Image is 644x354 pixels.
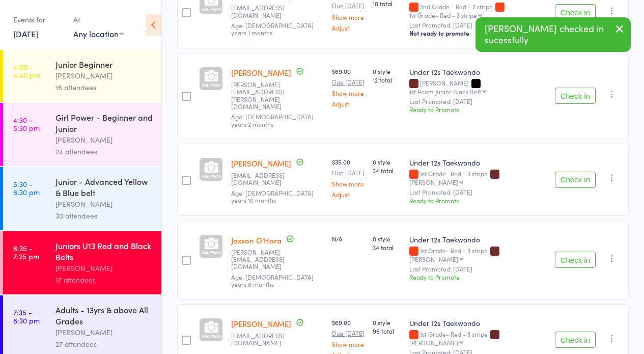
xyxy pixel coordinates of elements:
[13,308,40,324] time: 7:35 - 8:30 pm
[332,90,365,96] a: Show more
[409,188,547,196] small: Last Promoted: [DATE]
[332,24,365,31] a: Adjust
[332,100,365,107] a: Adjust
[55,81,153,93] div: 16 attendees
[555,172,596,188] button: Check in
[409,256,458,262] div: [PERSON_NAME]
[231,249,324,270] small: ohara.ashl3y@gmail.com
[409,79,547,95] div: [PERSON_NAME]
[55,134,153,146] div: [PERSON_NAME]
[409,234,547,244] div: Under 12s Taekwondo
[13,28,38,39] a: [DATE]
[409,98,547,105] small: Last Promoted: [DATE]
[409,21,547,29] small: Last Promoted: [DATE]
[332,330,365,337] small: Due [DATE]
[409,105,547,114] div: Ready to Promote
[231,188,314,204] span: Age: [DEMOGRAPHIC_DATA] years 10 months
[332,234,365,243] div: N/A
[55,274,153,286] div: 17 attendees
[231,4,324,19] small: shae_maree27@hotmail.com
[55,146,153,157] div: 24 attendees
[373,166,401,175] span: 34 total
[555,332,596,348] button: Check in
[55,198,153,210] div: [PERSON_NAME]
[409,67,547,77] div: Under 12s Taekwondo
[231,172,324,186] small: mardihaab@gmail.com
[555,252,596,268] button: Check in
[409,170,547,185] div: 1st Grade- Red - 3 stripe
[55,240,153,262] div: Juniors U13 Red and Black Belts
[409,88,481,95] div: 1st Poom Junior Black Belt
[55,59,153,70] div: Junior Beginner
[409,273,547,281] div: Ready to Promote
[13,11,63,28] div: Events for
[3,103,161,166] a: 4:30 -5:30 pmGirl Power - Beginner and Junior[PERSON_NAME]24 attendees
[3,231,161,294] a: 6:35 -7:25 pmJuniors U13 Red and Black Belts[PERSON_NAME]17 attendees
[373,67,401,75] span: 0 style
[13,63,40,79] time: 4:00 - 4:40 pm
[332,78,365,86] small: Due [DATE]
[3,50,161,102] a: 4:00 -4:40 pmJunior Beginner[PERSON_NAME]16 attendees
[13,180,40,196] time: 5:30 - 6:30 pm
[409,157,547,168] div: Under 12s Taekwondo
[409,331,547,346] div: 1st Grade- Red - 3 stripe
[55,262,153,274] div: [PERSON_NAME]
[409,339,458,346] div: [PERSON_NAME]
[332,157,365,198] div: $35.00
[55,326,153,338] div: [PERSON_NAME]
[373,157,401,166] span: 0 style
[231,81,324,111] small: Anita.a.dagar@gmail.com
[231,273,314,288] span: Age: [DEMOGRAPHIC_DATA] years 8 months
[231,112,314,128] span: Age: [DEMOGRAPHIC_DATA] years 2 months
[409,196,547,205] div: Ready to Promote
[409,12,477,18] div: 1st Grade- Red - 3 stripe
[55,304,153,326] div: Adults - 13yrs & above All Grades
[231,332,324,347] small: minrue11@gmail.com
[409,179,458,185] div: [PERSON_NAME]
[73,11,124,28] div: At
[332,191,365,198] a: Adjust
[231,21,314,37] span: Age: [DEMOGRAPHIC_DATA] years 1 months
[332,2,365,9] small: Due [DATE]
[231,67,291,78] a: [PERSON_NAME]
[332,67,365,107] div: $69.00
[55,176,153,198] div: Junior - Advanced Yellow & Blue belt
[231,158,291,169] a: [PERSON_NAME]
[332,169,365,176] small: Due [DATE]
[332,180,365,187] a: Show more
[373,326,401,335] span: 96 total
[13,244,39,260] time: 6:35 - 7:25 pm
[55,112,153,134] div: Girl Power - Beginner and Junior
[55,70,153,81] div: [PERSON_NAME]
[332,14,365,20] a: Show more
[373,75,401,84] span: 12 total
[555,4,596,20] button: Check in
[409,29,547,37] div: Not ready to promote
[409,265,547,273] small: Last Promoted: [DATE]
[409,3,547,18] div: 2nd Grade - Red - 2 stripe
[475,17,631,52] div: [PERSON_NAME] checked in sucessfully
[409,318,547,328] div: Under 12s Taekwondo
[3,167,161,230] a: 5:30 -6:30 pmJunior - Advanced Yellow & Blue belt[PERSON_NAME]30 attendees
[409,247,547,262] div: 1st Grade- Red - 3 stripe
[373,234,401,243] span: 0 style
[332,341,365,347] a: Show more
[231,318,291,329] a: [PERSON_NAME]
[555,88,596,104] button: Check in
[55,338,153,350] div: 27 attendees
[231,235,282,246] a: Jaxson O'Hara
[13,116,40,132] time: 4:30 - 5:30 pm
[373,318,401,326] span: 0 style
[73,28,124,39] div: Any location
[373,243,401,252] span: 34 total
[55,210,153,222] div: 30 attendees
